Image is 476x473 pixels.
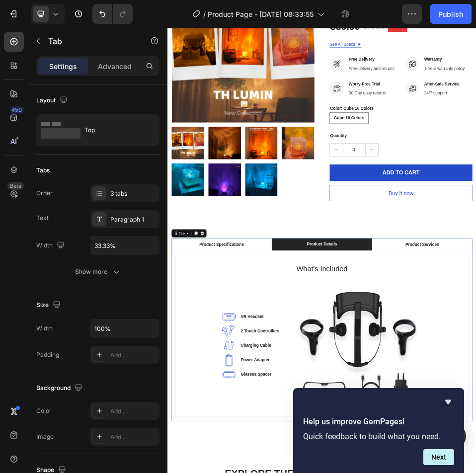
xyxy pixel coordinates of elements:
div: Undo/Redo [92,4,133,24]
div: Background [36,382,84,395]
div: Tabs [36,166,50,175]
div: Rich Text Editor. Editing area: main [349,120,422,134]
span: Cube 16 Colors [321,170,380,179]
div: Order [36,189,53,198]
p: See All Specs [313,26,362,38]
div: Buy it now [427,312,475,328]
div: 450 [9,106,24,114]
div: Rich Text Editor. Editing area: main [267,411,328,426]
div: Text [36,214,49,223]
p: Quick feedback to build what you need. [303,432,454,441]
div: Image [36,432,54,441]
p: Product Specifications [61,413,147,425]
div: Top [84,119,145,142]
button: Next question [423,449,454,465]
p: Tab [48,35,133,47]
iframe: Design area [167,28,476,473]
h2: Help us improve GemPages! [303,416,454,428]
button: decrement [314,224,338,248]
span: Product Page - [DATE] 08:33:55 [208,9,314,19]
button: increment [382,224,407,248]
p: Product Details [269,412,327,424]
div: Beta [7,182,24,190]
div: 3 tabs [110,189,157,198]
input: Auto [90,236,159,254]
div: Tab [20,393,34,402]
div: Add... [110,407,157,416]
span: / [203,9,206,19]
div: Publish [438,9,463,19]
legend: Color: Cube 16 Colors [313,150,399,163]
p: Advanced [98,61,132,72]
button: Publish [430,4,472,24]
p: Free delivery and returns [350,73,438,85]
div: Rich Text Editor. Editing area: main [313,26,362,38]
div: Size [36,299,63,312]
input: Auto [90,319,159,337]
div: Help us improve GemPages! [303,396,454,465]
div: Paragraph 1 [110,215,157,224]
input: quantity [338,224,382,248]
p: Settings [49,61,77,72]
div: Add... [110,433,157,442]
div: Layout [36,94,70,107]
p: . [313,12,315,20]
button: Hide survey [442,396,454,408]
p: Worry-Free Trial [350,103,421,115]
button: Show more [36,263,159,281]
div: Width [36,239,67,252]
div: Padding [36,350,59,359]
div: Width [36,324,53,333]
div: Show more [75,267,121,277]
div: Add... [110,351,157,360]
p: 30-Day easy returns [350,121,421,133]
p: Free Delivery [350,55,438,67]
div: Color [36,406,52,415]
div: Rich Text Editor. Editing area: main [60,411,149,426]
a: Rich Text Editor. Editing area: main [313,26,374,38]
